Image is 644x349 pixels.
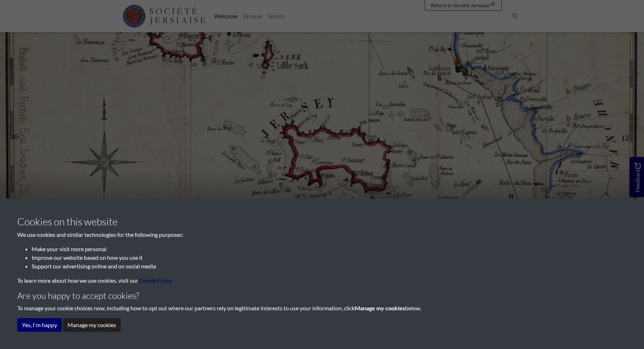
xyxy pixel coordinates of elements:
li: Improve our website based on how you use it [32,253,627,262]
li: Support our advertising online and on social media [32,262,627,271]
h4: Are you happy to accept cookies? [17,291,627,301]
strong: Manage my cookies [355,305,405,311]
h3: Cookies on this website [17,216,627,228]
p: We use cookies and similar technologies for the following purposes: [17,230,627,239]
a: learn more about cookies [138,277,172,284]
button: Manage my cookies [63,318,121,332]
p: To manage your cookie choices now, including how to opt out where our partners rely on legitimate... [17,304,627,312]
li: Make your visit more personal [32,245,627,253]
button: Yes, I'm happy [17,318,62,332]
p: To learn more about how we use cookies, visit our [17,276,627,285]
